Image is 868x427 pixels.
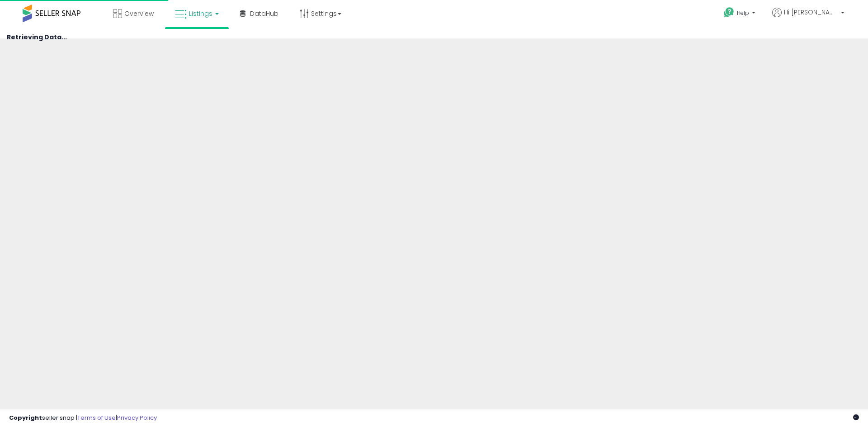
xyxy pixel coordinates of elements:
[250,9,278,18] span: DataHub
[772,8,844,28] a: Hi [PERSON_NAME]
[784,8,838,17] span: Hi [PERSON_NAME]
[7,34,861,41] h4: Retrieving Data...
[124,9,154,18] span: Overview
[723,7,735,18] i: Get Help
[737,9,749,17] span: Help
[189,9,212,18] span: Listings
